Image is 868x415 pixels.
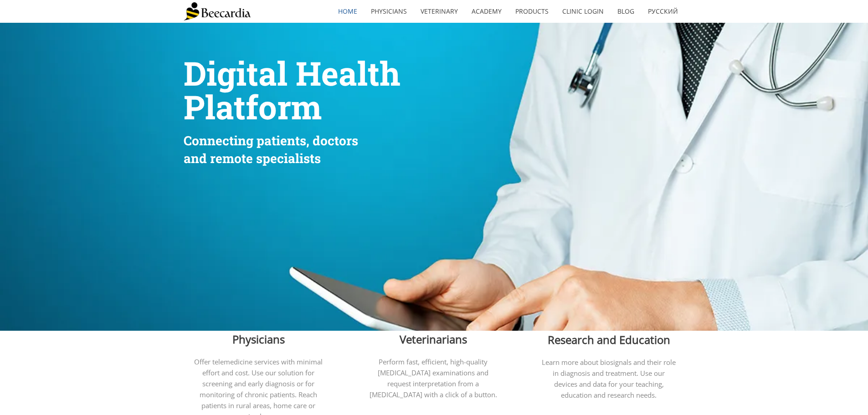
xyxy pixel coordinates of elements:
a: Veterinary [414,1,465,22]
span: Connecting patients, doctors [184,132,358,149]
span: Physicians [232,332,285,347]
span: Learn more about biosignals and their role in diagnosis and treatment. Use our devices and data f... [542,358,676,400]
a: home [331,1,364,22]
a: Products [508,1,555,22]
a: Clinic Login [555,1,611,22]
a: Русский [641,1,685,22]
span: Veterinarians [400,332,467,347]
span: and remote specialists [184,150,321,167]
span: Platform [184,85,322,128]
a: Blog [611,1,641,22]
span: Research and Education [548,332,670,347]
a: Academy [465,1,508,22]
img: Beecardia [184,2,251,20]
span: Digital Health [184,51,401,95]
span: Perform fast, efficient, high-quality [MEDICAL_DATA] examinations and request interpretation from... [370,357,497,399]
a: Physicians [364,1,414,22]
